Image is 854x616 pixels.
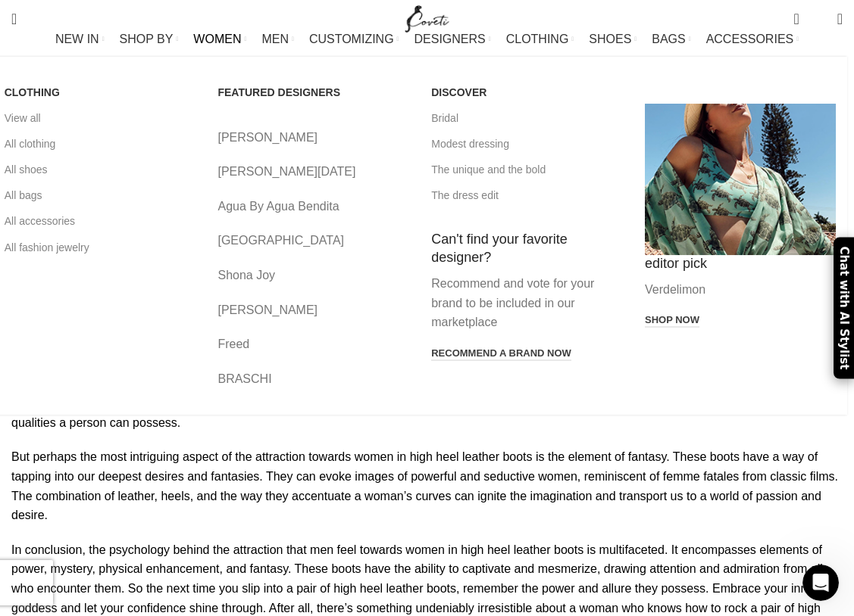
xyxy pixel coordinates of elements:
[795,8,806,19] span: 0
[645,104,836,255] a: Banner link
[261,32,289,46] span: MEN
[431,231,622,266] h4: Can't find your favorite designer?
[5,105,196,131] a: View all
[652,32,685,46] span: BAGS
[431,347,571,361] a: Recommend a brand now
[217,300,408,320] a: [PERSON_NAME]
[5,157,196,182] a: All shoes
[814,15,825,26] span: 0
[120,32,174,46] span: SHOP BY
[193,32,241,46] span: WOMEN
[431,105,622,131] a: Bridal
[431,131,622,157] a: Modest dressing
[645,255,836,272] h4: editor pick
[506,24,574,54] a: CLOTHING
[431,274,622,332] p: Recommend and vote for your brand to be included in our marketplace
[217,197,408,216] a: Agua By Agua Bendita
[217,128,408,148] a: [PERSON_NAME]
[217,334,408,354] a: Freed
[309,32,394,46] span: CUSTOMIZING
[193,24,246,54] a: WOMEN
[589,24,637,54] a: SHOES
[645,314,699,328] a: Shop now
[5,182,196,208] a: All bags
[5,86,60,99] span: CLOTHING
[414,32,486,46] span: DESIGNERS
[431,182,622,208] a: The dress edit
[811,4,826,34] div: My Wishlist
[309,24,399,54] a: CUSTOMIZING
[431,86,486,99] span: DISCOVER
[5,235,196,260] a: All fashion jewelry
[5,131,196,157] a: All clothing
[120,24,179,54] a: SHOP BY
[706,32,794,46] span: ACCESSORIES
[431,157,622,182] a: The unique and the bold
[786,4,806,34] a: 0
[402,11,452,24] a: Site logo
[645,280,836,300] p: Verdelimon
[4,4,24,34] a: Search
[55,24,105,54] a: NEW IN
[261,24,293,54] a: MEN
[11,447,843,524] p: But perhaps the most intriguing aspect of the attraction towards women in high heel leather boots...
[5,208,196,234] a: All accessories
[217,162,408,182] a: [PERSON_NAME][DATE]
[802,565,839,601] iframe: Intercom live chat
[55,32,99,46] span: NEW IN
[589,32,631,46] span: SHOES
[506,32,569,46] span: CLOTHING
[652,24,690,54] a: BAGS
[217,369,408,389] a: BRASCHI
[706,24,799,54] a: ACCESSORIES
[217,266,408,285] a: Shona Joy
[4,24,850,86] div: Main navigation
[217,231,408,250] a: [GEOGRAPHIC_DATA]
[217,86,340,99] span: FEATURED DESIGNERS
[414,24,491,54] a: DESIGNERS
